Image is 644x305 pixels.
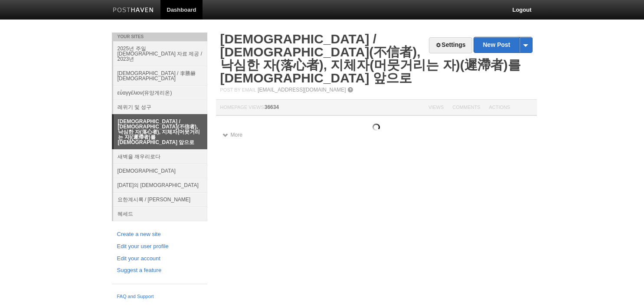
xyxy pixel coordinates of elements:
[216,100,424,116] th: Homepage Views
[113,192,207,207] a: 요한계시록 / [PERSON_NAME]
[114,115,207,149] a: [DEMOGRAPHIC_DATA] / [DEMOGRAPHIC_DATA](不信者), 낙심한 자(落心者), 지체자(머뭇거리는 자)(遲滯者)를 [DEMOGRAPHIC_DATA] 앞으로
[117,266,202,275] a: Suggest a feature
[474,37,532,52] a: New Post
[220,32,521,85] a: [DEMOGRAPHIC_DATA] / [DEMOGRAPHIC_DATA](不信者), 낙심한 자(落心者), 지체자(머뭇거리는 자)(遲滯者)를 [DEMOGRAPHIC_DATA] 앞으로
[113,100,207,114] a: 레위기 및 성구
[373,124,380,131] img: loading.gif
[113,164,207,178] a: [DEMOGRAPHIC_DATA]
[113,178,207,192] a: [DATE]의 [DEMOGRAPHIC_DATA]
[113,7,154,14] img: Posthaven-bar
[113,66,207,85] a: [DEMOGRAPHIC_DATA] / 李勝赫[DEMOGRAPHIC_DATA]
[113,207,207,221] a: 헤세드
[113,41,207,66] a: 2025년 주일 [DEMOGRAPHIC_DATA] 자료 제공 / 2023년
[117,293,202,301] a: FAQ and Support
[112,33,207,41] li: Your Sites
[113,85,207,100] a: εὐαγγέλιον(유앙게리온)
[220,87,256,92] span: Post by Email
[485,100,537,116] th: Actions
[258,87,346,93] a: [EMAIL_ADDRESS][DOMAIN_NAME]
[424,100,448,116] th: Views
[113,149,207,164] a: 새벽을 깨우리로다
[265,104,279,110] span: 36634
[448,100,484,116] th: Comments
[117,242,202,251] a: Edit your user profile
[429,37,472,53] a: Settings
[222,132,242,138] a: More
[117,230,202,239] a: Create a new site
[117,254,202,263] a: Edit your account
